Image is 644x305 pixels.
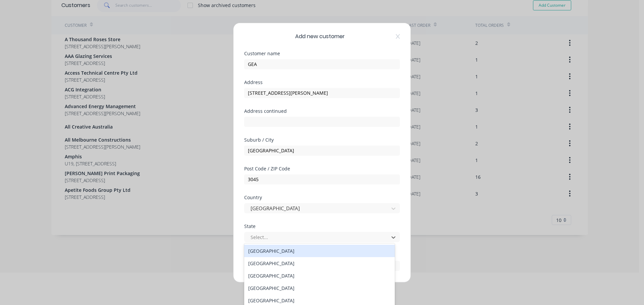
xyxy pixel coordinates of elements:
div: Customer name [244,51,400,56]
div: Post Code / ZIP Code [244,166,400,171]
div: Address continued [244,108,400,113]
span: Add new customer [295,32,345,40]
div: [GEOGRAPHIC_DATA] [244,270,395,282]
div: Country [244,195,400,200]
div: [GEOGRAPHIC_DATA] [244,282,395,294]
div: Address [244,80,400,84]
div: State [244,224,400,228]
div: [GEOGRAPHIC_DATA] [244,245,395,257]
div: [GEOGRAPHIC_DATA] [244,257,395,270]
div: Suburb / City [244,137,400,142]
